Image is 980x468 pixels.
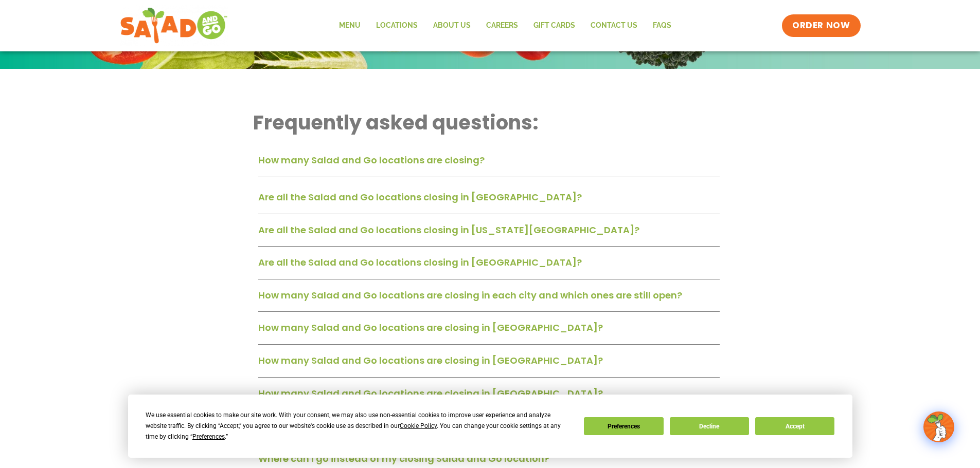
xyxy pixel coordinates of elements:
[120,5,228,46] img: new-SAG-logo-768×292
[645,14,679,38] a: FAQs
[258,286,720,312] div: How many Salad and Go locations are closing in each city and which ones are still open?
[583,14,645,38] a: Contact Us
[258,384,720,410] div: How many Salad and Go locations are closing in [GEOGRAPHIC_DATA]?
[258,452,549,465] a: Where can I go instead of my closing Salad and Go location?
[258,321,603,334] a: How many Salad and Go locations are closing in [GEOGRAPHIC_DATA]?
[400,422,437,429] span: Cookie Policy
[258,220,720,247] div: Are all the Salad and Go locations closing in [US_STATE][GEOGRAPHIC_DATA]?
[258,154,485,166] a: How many Salad and Go locations are closing?
[258,151,720,177] div: How many Salad and Go locations are closing?
[128,395,852,458] div: Cookie Consent Prompt
[258,188,720,214] div: Are all the Salad and Go locations closing in [GEOGRAPHIC_DATA]?
[782,14,860,37] a: ORDER NOW
[258,351,720,378] div: How many Salad and Go locations are closing in [GEOGRAPHIC_DATA]?
[755,417,834,435] button: Accept
[670,417,749,435] button: Decline
[258,387,603,400] a: How many Salad and Go locations are closing in [GEOGRAPHIC_DATA]?
[258,289,682,302] a: How many Salad and Go locations are closing in each city and which ones are still open?
[425,14,478,38] a: About Us
[258,318,720,345] div: How many Salad and Go locations are closing in [GEOGRAPHIC_DATA]?
[792,20,850,32] span: ORDER NOW
[258,223,639,236] a: Are all the Salad and Go locations closing in [US_STATE][GEOGRAPHIC_DATA]?
[584,417,663,435] button: Preferences
[478,14,526,38] a: Careers
[368,14,425,38] a: Locations
[924,413,953,441] img: wpChatIcon
[258,256,582,269] a: Are all the Salad and Go locations closing in [GEOGRAPHIC_DATA]?
[146,410,572,442] div: We use essential cookies to make our site work. With your consent, we may also use non-essential ...
[258,191,582,203] a: Are all the Salad and Go locations closing in [GEOGRAPHIC_DATA]?
[258,253,720,279] div: Are all the Salad and Go locations closing in [GEOGRAPHIC_DATA]?
[253,110,725,135] h2: Frequently asked questions:
[331,14,368,38] a: Menu
[192,433,225,440] span: Preferences
[526,14,583,38] a: GIFT CARDS
[331,14,679,38] nav: Menu
[258,354,603,367] a: How many Salad and Go locations are closing in [GEOGRAPHIC_DATA]?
